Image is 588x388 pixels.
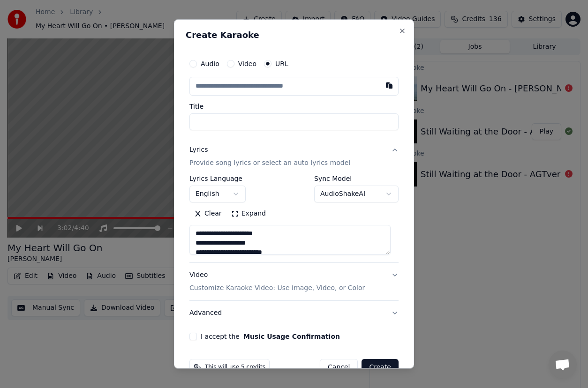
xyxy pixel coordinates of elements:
label: Video [238,60,256,67]
label: Sync Model [314,175,399,182]
button: Create [362,359,399,376]
h2: Create Karaoke [186,31,402,39]
button: Expand [226,206,271,221]
button: Advanced [189,301,399,325]
label: Audio [201,60,219,67]
span: This will use 5 credits [205,364,265,371]
button: I accept the [243,333,340,340]
div: Lyrics [189,145,208,155]
label: Title [189,103,399,110]
button: LyricsProvide song lyrics or select an auto lyrics model [189,138,399,175]
div: Video [189,270,365,293]
label: Lyrics Language [189,175,246,182]
p: Customize Karaoke Video: Use Image, Video, or Color [189,284,365,293]
button: Clear [189,206,226,221]
label: URL [275,60,288,67]
button: Cancel [320,359,358,376]
div: LyricsProvide song lyrics or select an auto lyrics model [189,175,399,262]
p: Provide song lyrics or select an auto lyrics model [189,158,350,168]
button: VideoCustomize Karaoke Video: Use Image, Video, or Color [189,263,399,300]
label: I accept the [201,333,340,340]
